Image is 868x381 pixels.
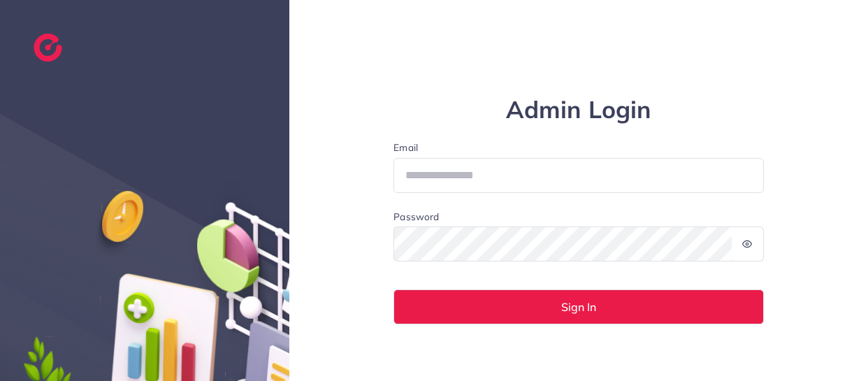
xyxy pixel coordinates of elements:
[393,289,764,324] button: Sign In
[393,96,764,124] h1: Admin Login
[393,210,439,224] label: Password
[561,301,596,312] span: Sign In
[34,34,62,62] img: logo
[393,141,764,154] label: Email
